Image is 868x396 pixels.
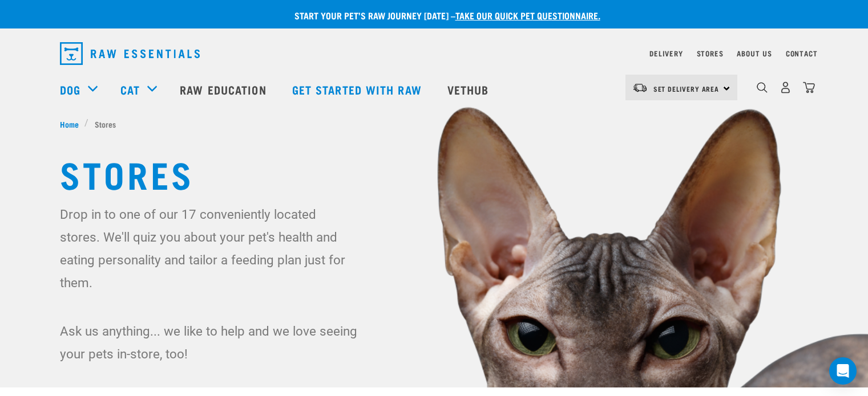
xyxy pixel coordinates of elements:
h1: Stores [60,153,809,194]
img: home-icon@2x.png [803,81,815,93]
a: Contact [786,51,818,55]
a: Dog [60,81,80,98]
nav: dropdown navigation [51,38,818,70]
div: Open Intercom Messenger [829,357,857,385]
a: Cat [120,81,140,98]
span: Home [60,118,79,130]
a: Vethub [436,67,503,112]
a: take our quick pet questionnaire. [455,13,600,18]
img: user.png [780,81,792,93]
a: Home [60,118,85,130]
span: Set Delivery Area [653,87,720,91]
p: Drop in to one of our 17 conveniently located stores. We'll quiz you about your pet's health and ... [60,203,360,294]
a: Delivery [649,51,683,55]
img: van-moving.png [632,83,648,93]
p: Ask us anything... we like to help and we love seeing your pets in-store, too! [60,320,360,365]
a: Raw Education [168,67,280,112]
a: Stores [697,51,724,55]
a: Get started with Raw [281,67,436,112]
a: About Us [737,51,772,55]
img: home-icon-1@2x.png [757,82,768,93]
nav: breadcrumbs [60,118,809,130]
img: Raw Essentials Logo [60,42,200,65]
